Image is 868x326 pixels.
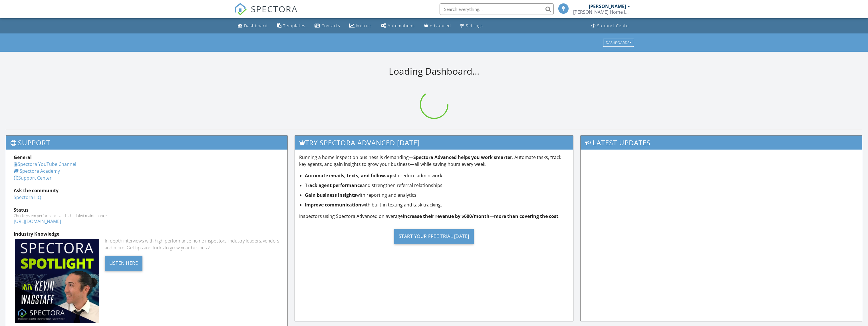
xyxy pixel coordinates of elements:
div: Listen Here [105,256,143,271]
div: Haines Home Inspections, LLC [573,9,630,15]
a: Dashboard [235,21,270,31]
a: Support Center [589,21,633,31]
img: The Best Home Inspection Software - Spectora [234,3,247,15]
a: Automations (Basic) [379,21,417,31]
div: Settings [466,23,483,28]
a: Templates [275,21,308,31]
strong: General [14,154,32,160]
a: Advanced [422,21,453,31]
button: Dashboards [603,39,634,47]
div: In-depth interviews with high-performance home inspectors, industry leaders, vendors and more. Ge... [105,237,280,251]
div: Advanced [430,23,451,28]
input: Search everything... [440,3,554,15]
a: Contacts [312,21,343,31]
div: Metrics [356,23,372,28]
div: Support Center [597,23,631,28]
strong: increase their revenue by $600/month—more than covering the cost [403,213,558,219]
p: Inspectors using Spectora Advanced on average . [299,213,569,220]
a: [URL][DOMAIN_NAME] [14,218,61,224]
a: Support Center [14,175,52,181]
li: to reduce admin work. [305,172,569,179]
span: SPECTORA [251,3,298,15]
a: Metrics [347,21,374,31]
h3: Support [6,136,287,150]
strong: Gain business insights [305,192,356,198]
strong: Improve communication [305,202,361,208]
div: [PERSON_NAME] [589,3,626,9]
a: SPECTORA [234,8,298,20]
strong: Spectora Advanced helps you work smarter [413,154,512,160]
div: Industry Knowledge [14,230,280,237]
p: Running a home inspection business is demanding— . Automate tasks, track key agents, and gain ins... [299,154,569,168]
div: Automations [388,23,415,28]
h3: Try spectora advanced [DATE] [295,136,573,150]
div: Start Your Free Trial [DATE] [394,229,474,244]
strong: Automate emails, texts, and follow-ups [305,172,395,179]
a: Start Your Free Trial [DATE] [299,224,569,249]
li: with reporting and analytics. [305,192,569,198]
div: Templates [283,23,305,28]
h3: Latest Updates [581,136,862,150]
div: Check system performance and scheduled maintenance. [14,213,280,218]
div: Dashboards [606,41,631,45]
a: Settings [458,21,485,31]
img: Spectoraspolightmain [15,239,99,323]
div: Contacts [321,23,340,28]
div: Ask the community [14,187,280,194]
li: with built-in texting and task tracking. [305,201,569,208]
div: Dashboard [244,23,268,28]
a: Spectora HQ [14,194,41,200]
a: Spectora Academy [14,168,60,174]
a: Spectora YouTube Channel [14,161,76,167]
strong: Track agent performance [305,182,362,188]
a: Listen Here [105,260,143,266]
li: and strengthen referral relationships. [305,182,569,189]
div: Status [14,206,280,213]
